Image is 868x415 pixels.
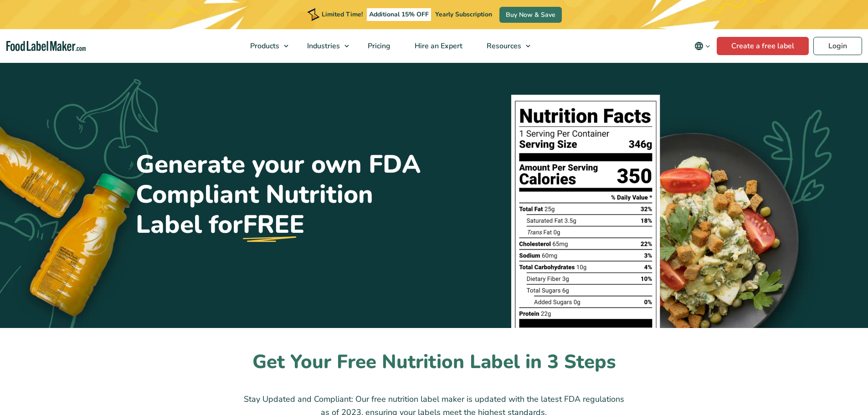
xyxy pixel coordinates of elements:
img: A black and white graphic of a nutrition facts label. [505,89,669,328]
a: Pricing [356,29,401,63]
span: Additional 15% OFF [367,8,431,21]
a: Food Label Maker homepage [6,41,86,51]
a: Products [238,29,293,63]
a: Hire an Expert [403,29,473,63]
a: Industries [295,29,354,63]
span: Hire an Expert [412,41,463,51]
u: FREE [243,210,304,240]
a: Login [813,37,862,55]
button: Change language [688,37,717,55]
h1: Generate your own FDA Compliant Nutrition Label for [136,149,427,240]
span: Industries [304,41,341,51]
a: Create a free label [717,37,809,55]
a: Buy Now & Save [499,7,562,23]
span: Limited Time! [322,10,363,19]
a: Resources [475,29,535,63]
h2: Get Your Free Nutrition Label in 3 Steps [136,350,733,375]
span: Pricing [365,41,391,51]
span: Yearly Subscription [435,10,492,19]
span: Products [247,41,280,51]
span: Resources [484,41,522,51]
